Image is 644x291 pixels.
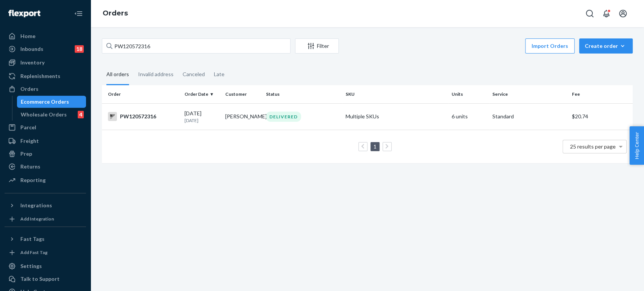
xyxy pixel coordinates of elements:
a: Freight [5,135,86,147]
button: Help Center [629,126,644,165]
a: Prep [5,148,86,160]
div: Add Integration [20,216,54,222]
button: Create order [579,38,633,54]
button: Open notifications [599,6,614,21]
a: Ecommerce Orders [17,96,86,108]
div: Ecommerce Orders [21,98,69,106]
button: Open Search Box [582,6,597,21]
div: [DATE] [184,110,219,124]
div: 18 [75,45,84,53]
div: Orders [20,85,38,93]
span: 25 results per page [570,143,616,150]
th: Fee [569,85,633,103]
div: All orders [106,64,129,85]
div: Wholesale Orders [21,111,67,118]
div: Customer [225,91,260,97]
td: Multiple SKUs [343,103,449,130]
div: Parcel [20,124,36,131]
a: Add Integration [5,214,86,224]
div: Canceled [183,64,205,84]
a: Home [5,30,86,42]
div: Invalid address [138,64,174,84]
button: Integrations [5,199,86,211]
div: Talk to Support [20,275,60,283]
div: DELIVERED [266,112,301,122]
div: Replenishments [20,72,60,80]
p: [DATE] [184,117,219,124]
div: Create order [585,42,627,50]
a: Inventory [5,57,86,69]
a: Orders [103,9,128,17]
div: PW120572316 [108,112,178,121]
input: Search orders [102,38,290,54]
th: Order [102,85,181,103]
div: Prep [20,150,32,158]
td: 6 units [449,103,489,130]
div: Freight [20,137,39,145]
a: Page 1 is your current page [372,143,378,150]
a: Inbounds18 [5,43,86,55]
div: Home [20,32,35,40]
th: Units [449,85,489,103]
button: Open account menu [615,6,630,21]
div: Fast Tags [20,235,45,243]
a: Orders [5,83,86,95]
div: 4 [78,111,84,118]
a: Talk to Support [5,273,86,285]
ol: breadcrumbs [97,3,134,25]
a: Reporting [5,174,86,186]
a: Parcel [5,121,86,133]
a: Replenishments [5,70,86,82]
a: Settings [5,260,86,272]
p: Standard [492,113,566,120]
div: Settings [20,262,42,270]
div: Returns [20,163,40,170]
a: Wholesale Orders4 [17,109,86,121]
div: Filter [295,42,338,50]
td: $20.74 [569,103,633,130]
button: Close Navigation [71,6,86,21]
div: Add Fast Tag [20,249,48,256]
button: Filter [295,38,339,54]
div: Inbounds [20,45,43,53]
div: Reporting [20,176,46,184]
td: [PERSON_NAME] [222,103,263,130]
th: Service [489,85,569,103]
th: Order Date [181,85,222,103]
th: SKU [343,85,449,103]
th: Status [263,85,343,103]
div: Late [214,64,224,84]
a: Add Fast Tag [5,248,86,257]
div: Inventory [20,59,45,66]
a: Returns [5,161,86,173]
button: Fast Tags [5,233,86,245]
img: Flexport logo [8,10,40,17]
button: Import Orders [525,38,575,54]
div: Integrations [20,202,52,209]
